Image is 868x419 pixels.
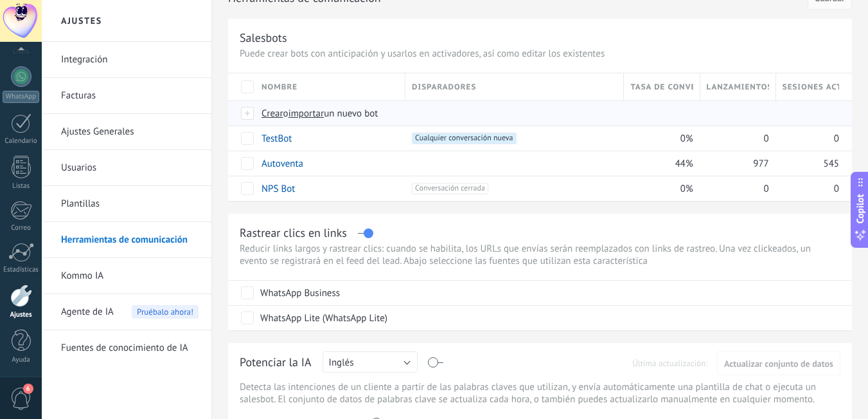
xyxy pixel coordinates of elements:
[680,133,693,145] span: 0%
[776,126,839,151] div: 0
[783,81,839,93] span: Sesiones activas
[324,107,378,120] span: un nuevo bot
[61,186,199,222] a: Plantillas
[61,258,199,294] a: Kommo IA
[61,114,199,150] a: Ajustes Generales
[700,151,770,176] div: 977
[240,48,840,60] p: Puede crear bots con anticipación y usarlos en activadores, así como editar los existentes
[675,158,693,170] span: 44%
[412,133,516,144] span: Cualquier conversación nueva
[854,194,867,223] span: Copilot
[834,183,839,195] span: 0
[412,81,476,93] span: Disparadores
[61,150,199,186] a: Usuarios
[42,42,211,78] li: Integración
[323,351,418,373] button: Inglés
[260,287,340,300] div: WhatsApp Business
[3,224,40,232] div: Correo
[624,151,693,176] div: 44%
[764,183,769,195] span: 0
[700,126,770,151] div: 0
[412,183,488,194] span: Conversación cerrada
[3,137,40,145] div: Calendario
[61,222,199,258] a: Herramientas de comunicación
[3,182,40,191] div: Listas
[834,133,839,145] span: 0
[3,91,39,103] div: WhatsApp
[240,381,840,405] p: Detecta las intenciones de un cliente a partir de las palabras claves que utilizan, y envía autom...
[3,356,40,364] div: Ayuda
[61,294,199,330] a: Agente de IAPruébalo ahora!
[260,312,387,325] div: WhatsApp Lite (WhatsApp Lite)
[61,294,114,330] span: Agente de IA
[288,107,324,120] span: importar
[776,176,839,201] div: 0
[42,78,211,114] li: Facturas
[624,176,693,201] div: 0%
[132,305,199,319] span: Pruébalo ahora!
[753,158,769,170] span: 977
[42,222,211,258] li: Herramientas de comunicación
[700,176,770,201] div: 0
[823,158,839,170] span: 545
[42,330,211,366] li: Fuentes de conocimiento de IA
[707,81,769,93] span: Lanzamientos totales
[329,357,354,369] span: Inglés
[42,150,211,186] li: Usuarios
[283,107,288,120] span: o
[42,258,211,294] li: Kommo IA
[624,126,693,151] div: 0%
[42,294,211,330] li: Agente de IA
[240,30,287,45] div: Salesbots
[764,133,769,145] span: 0
[261,133,292,145] a: TestBot
[261,183,295,195] a: NPS Bot
[261,81,297,93] span: Nombre
[3,311,40,319] div: Ajustes
[630,81,693,93] span: Tasa de conversión
[261,158,303,170] a: Autoventa
[240,225,347,240] div: Rastrear clics en links
[3,266,40,274] div: Estadísticas
[61,42,199,78] a: Integración
[42,186,211,222] li: Plantillas
[240,243,840,267] p: Reducir links largos y rastrear clics: cuando se habilita, los URLs que envías serán reemplazados...
[240,355,312,375] div: Potenciar la IA
[23,384,33,394] span: 6
[261,107,283,120] span: Crear
[42,114,211,150] li: Ajustes Generales
[61,78,199,114] a: Facturas
[680,183,693,195] span: 0%
[61,330,199,366] a: Fuentes de conocimiento de IA
[776,151,839,176] div: 545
